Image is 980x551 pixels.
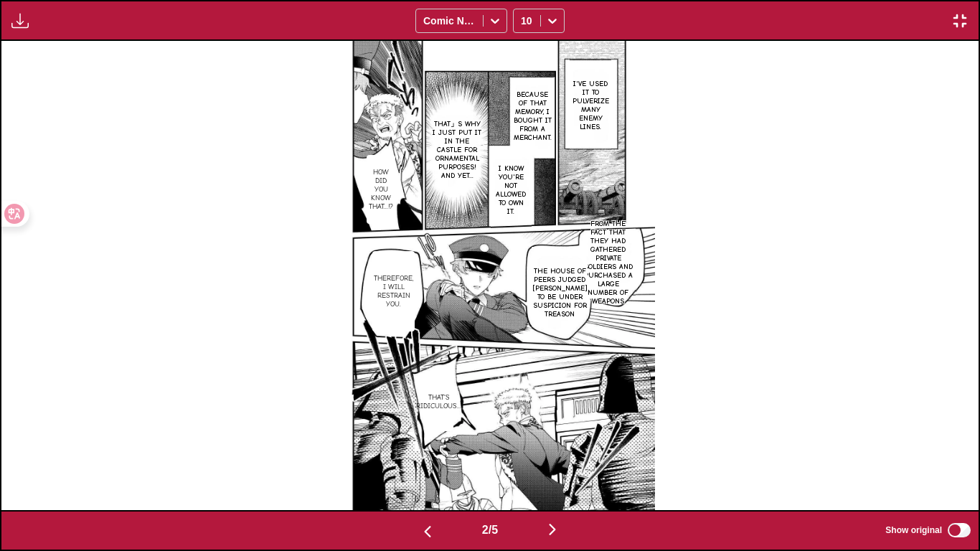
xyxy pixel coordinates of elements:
[413,390,466,413] p: That's ridiculous...!
[529,264,590,321] p: The House of Peers judged [PERSON_NAME] to be under suspicion for treason
[325,41,654,509] img: Manga Panel
[430,117,485,183] p: That」s why I just put it in the castle for ornamental purposes! And yet...
[366,165,396,214] p: How did you know that...!?
[419,523,436,540] img: Previous page
[570,77,612,134] p: I've used it to pulverize many enemy lines.
[11,12,29,29] img: Download translated images
[948,523,971,537] input: Show original
[581,217,636,309] p: From the fact that they had gathered private soldiers and purchased a large number of weapons
[371,271,417,311] p: Therefore, I will restrain you.
[885,525,942,535] span: Show original
[482,524,498,537] span: 2 / 5
[544,521,561,538] img: Next page
[511,88,555,145] p: Because of that memory, I bought it from a merchant.
[491,161,532,219] p: I know you're not allowed to own it.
